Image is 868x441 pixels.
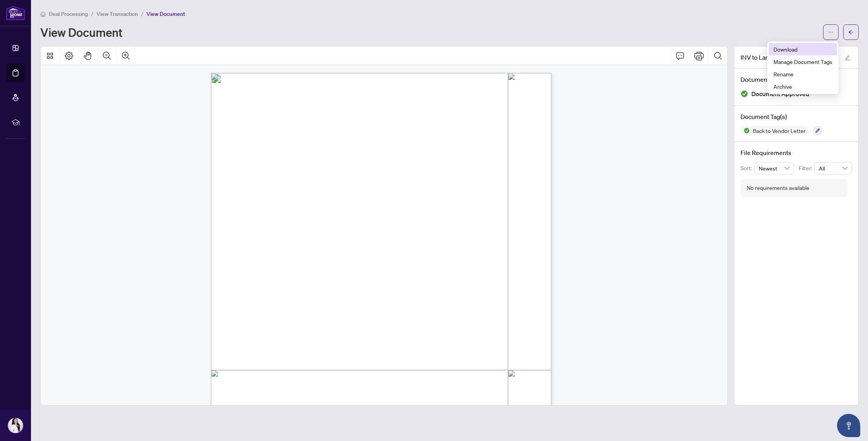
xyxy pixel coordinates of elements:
[741,126,750,135] img: Status Icon
[49,10,88,17] span: Deal Processing
[837,414,860,437] button: Open asap
[819,162,847,174] span: All
[741,164,754,172] p: Sort:
[773,57,832,66] span: Manage Document Tags
[40,11,46,17] span: home
[741,75,852,84] h4: Document Status
[848,29,854,35] span: arrow-left
[773,45,832,53] span: Download
[773,82,832,91] span: Archive
[759,162,790,174] span: Newest
[828,29,834,35] span: ellipsis
[8,418,23,433] img: Profile Icon
[741,53,837,62] span: INV to Landlord -BTV - [STREET_ADDRESS]pdf
[747,184,809,192] div: No requirements available
[773,70,832,78] span: Rename
[845,55,850,60] span: edit
[741,112,852,121] h4: Document Tag(s)
[141,9,143,18] li: /
[799,164,814,172] p: Filter:
[6,6,25,20] img: logo
[91,9,93,18] li: /
[741,148,852,157] h4: File Requirements
[146,10,185,17] span: View Document
[750,128,809,133] span: Back to Vendor Letter
[40,26,122,38] h1: View Document
[96,10,138,17] span: View Transaction
[741,90,748,98] img: Document Status
[751,89,809,99] span: Document Approved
